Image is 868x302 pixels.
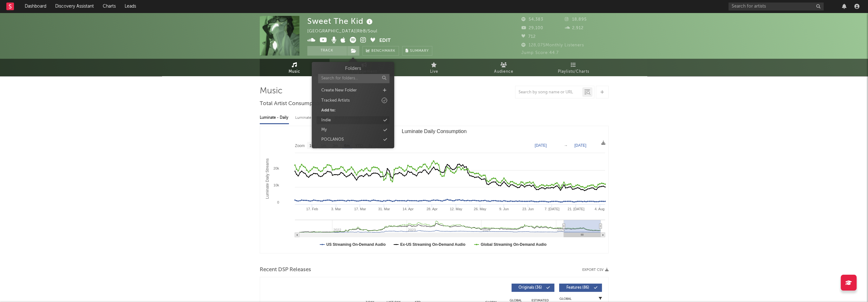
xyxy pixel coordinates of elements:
div: Add to: [321,107,336,114]
span: Audience [494,68,513,76]
text: 12. May [450,207,462,211]
h3: Folders [345,65,361,72]
span: Features ( 86 ) [563,286,592,290]
text: 1w [309,144,314,148]
span: Summary [410,49,429,53]
button: Edit [379,37,391,45]
a: Music [260,59,330,76]
span: 54,383 [521,17,543,22]
text: 10k [273,183,279,187]
div: [GEOGRAPHIC_DATA] | R&B/Soul [307,28,385,35]
a: Playlists/Charts [539,59,609,76]
div: Luminate - Weekly [295,112,329,123]
span: 128,075 Monthly Listeners [521,43,584,47]
div: Indie [321,117,331,124]
button: Originals(36) [512,284,554,292]
span: 712 [521,35,536,39]
text: 21. [DATE] [567,207,584,211]
a: Audience [469,59,539,76]
text: 7. [DATE] [545,207,559,211]
span: 18,895 [565,17,587,22]
span: 29,100 [521,26,543,30]
text: 20k [273,166,279,170]
text: Luminate Daily Streams [265,158,269,199]
text: 4. Aug [594,207,604,211]
text: 28. Apr [426,207,437,211]
text: 0 [277,200,279,204]
span: Playlists/Charts [558,68,589,76]
svg: Luminate Daily Consumption [260,126,608,253]
text: 17. Feb [306,207,318,211]
text: 14. Apr [402,207,414,211]
text: [DATE] [535,143,547,148]
div: Luminate - Daily [260,112,289,123]
text: 31. Mar [378,207,390,211]
span: Jump Score: 44.7 [521,51,559,55]
span: Total Artist Consumption [260,100,323,108]
span: Originals ( 36 ) [516,286,545,290]
text: Ex-US Streaming On-Demand Audio [400,242,465,247]
div: My [321,127,327,133]
div: Sweet The Kid [307,16,374,26]
span: Recent DSP Releases [260,266,311,274]
span: Live [430,68,438,76]
a: Live [399,59,469,76]
div: POCLANOS [321,137,344,143]
div: Create New Folder [321,87,357,94]
text: [DATE] [574,143,586,148]
text: Zoom [295,144,305,148]
input: Search for artists [728,3,824,10]
text: 3. Mar [331,207,341,211]
text: 9. Jun [499,207,509,211]
a: Engagement [330,59,399,76]
span: Benchmark [371,47,395,55]
input: Search by song name or URL [515,90,582,95]
button: Export CSV [582,268,609,272]
button: Summary [402,46,432,56]
text: Global Streaming On-Demand Audio [480,242,546,247]
div: Tracked Artists [321,97,350,104]
button: Track [307,46,347,56]
text: Luminate Daily Consumption [401,129,467,134]
text: 17. Mar [354,207,366,211]
text: US Streaming On-Demand Audio [326,242,386,247]
text: → [564,143,568,148]
text: 23. Jun [522,207,533,211]
input: Search for folders... [318,74,389,83]
a: Benchmark [362,46,399,56]
span: Music [289,68,300,76]
text: 26. May [473,207,486,211]
span: 2,912 [565,26,584,30]
button: Features(86) [559,284,602,292]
